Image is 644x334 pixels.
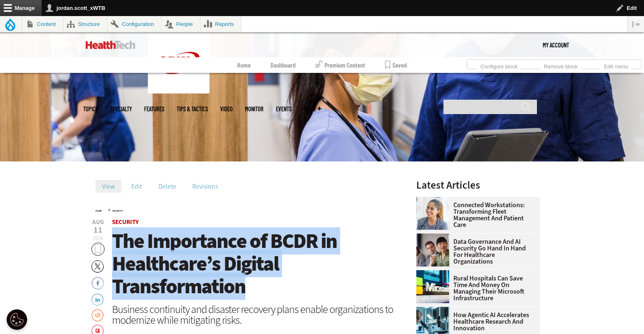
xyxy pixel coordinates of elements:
[112,218,139,226] a: Security
[107,16,161,32] a: Configuration
[477,61,521,70] a: Configure block
[91,219,105,225] span: Aug
[83,106,98,112] span: Topics
[237,57,251,73] a: Home
[148,33,210,93] img: Home
[148,87,210,96] a: CDW
[144,106,164,112] a: Features
[112,304,394,325] div: Business continuity and disaster recovery plans enable organizations to modernize while mitigatin...
[125,180,149,192] a: Edit
[177,106,208,112] a: Tips & Tactics
[416,270,449,303] img: Microsoft building
[110,106,132,112] span: Specialty
[96,209,102,213] a: Home
[220,106,233,112] a: Video
[416,275,535,301] a: Rural Hospitals Can Save Time and Money on Managing Their Microsoft Infrastructure
[543,33,569,57] div: User menu
[91,226,105,234] span: 11
[96,206,394,213] div: »
[416,238,535,265] a: Data Governance and AI Security Go Hand in Hand for Healthcare Organizations
[416,202,535,228] a: Connected Workstations: Transforming Fleet Management and Patient Care
[416,197,449,230] img: nurse smiling at patient
[416,197,453,203] a: nurse smiling at patient
[112,209,123,213] a: Security
[276,106,292,112] a: Events
[152,180,183,192] a: Delete
[112,227,337,300] span: The Importance of BCDR in Healthcare’s Digital Transformation
[416,234,449,266] img: woman discusses data governance
[201,16,241,32] a: Reports
[543,33,569,57] a: My Account
[385,57,407,73] a: Saved
[161,16,200,32] a: People
[541,61,581,70] a: Remove block
[315,57,365,73] a: Premium Content
[245,106,264,112] a: MonITor
[63,16,107,32] a: Structure
[271,57,296,73] a: Dashboard
[186,180,224,192] a: Revisions
[601,61,631,70] a: Edit menu
[304,106,321,112] span: More
[7,309,27,330] button: Open Preferences
[86,41,135,49] img: Home
[416,270,453,277] a: Microsoft building
[416,180,540,190] h3: Latest Articles
[628,16,644,32] button: Vertical orientation
[96,180,121,192] a: View
[416,234,453,240] a: woman discusses data governance
[416,307,453,313] a: scientist looks through microscope in lab
[22,16,63,32] a: Content
[416,312,535,332] a: How Agentic AI Accelerates Healthcare Research and Innovation
[93,235,103,241] span: 2025
[7,309,27,330] div: Cookie Settings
